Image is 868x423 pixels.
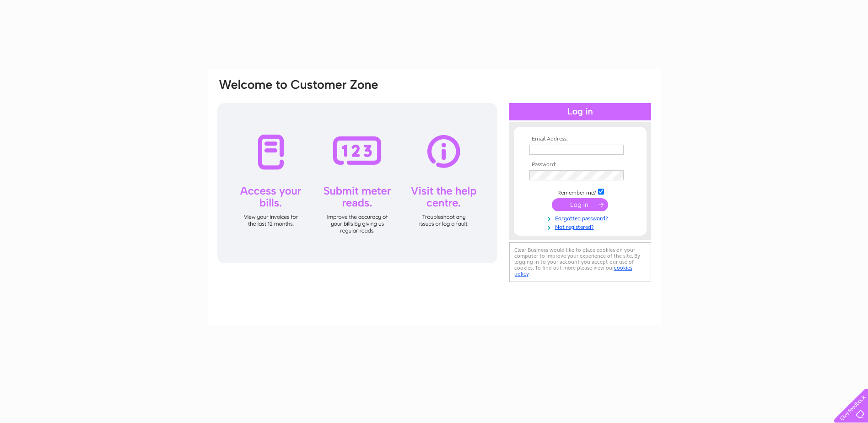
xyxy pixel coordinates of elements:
[527,136,633,142] th: Email Address:
[529,222,633,231] a: Not registered?
[529,213,633,222] a: Forgotten password?
[527,162,633,168] th: Password:
[552,198,608,211] input: Submit
[514,265,632,277] a: cookies policy
[509,242,651,282] div: Clear Business would like to place cookies on your computer to improve your experience of the sit...
[527,187,633,196] td: Remember me?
